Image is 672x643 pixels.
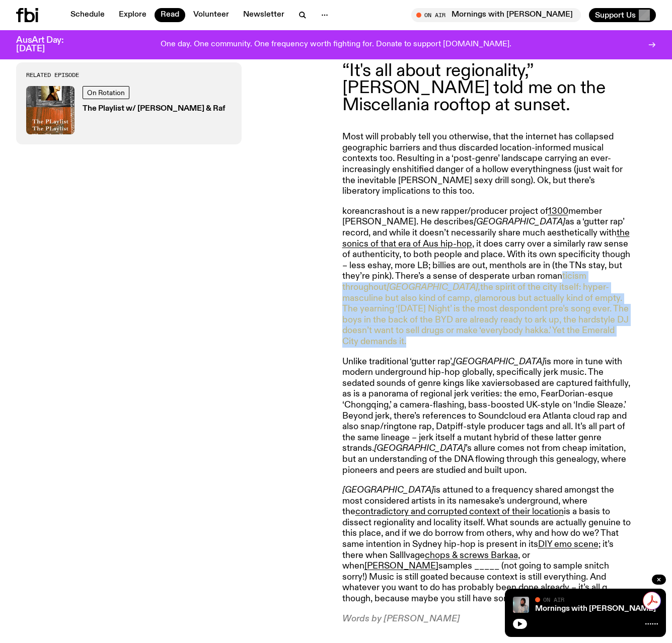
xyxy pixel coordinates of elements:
[595,11,636,20] span: Support Us
[589,8,656,22] button: Support Us
[387,283,480,292] em: [GEOGRAPHIC_DATA],
[374,444,466,453] em: [GEOGRAPHIC_DATA]
[342,62,632,114] p: “It's all about regionality,” [PERSON_NAME] told me on the Miscellania rooftop at sunset.
[538,540,599,549] a: DIY emo scene
[342,132,632,197] p: Most will probably tell you otherwise, that the internet has collapsed geographic barriers and th...
[342,228,630,249] a: the sonics of that era of Aus hip-hop
[161,40,511,49] p: One day. One community. One frequency worth fighting for. Donate to support [DOMAIN_NAME].
[342,614,632,625] p: Words by [PERSON_NAME]
[474,217,565,226] em: [GEOGRAPHIC_DATA]
[425,551,518,560] a: chops & screws Barkaa
[113,8,153,22] a: Explore
[342,206,632,348] p: koreancrashout is a new rapper/producer project of member [PERSON_NAME]. He describes as a ‘gutte...
[155,8,185,22] a: Read
[187,8,235,22] a: Volunteer
[548,207,568,216] a: 1300
[543,596,564,603] span: On Air
[513,597,529,613] img: Kana Frazer is smiling at the camera with her head tilted slightly to her left. She wears big bla...
[83,105,226,113] h3: The Playlist w/ [PERSON_NAME] & Raf
[26,72,232,78] h3: Related Episode
[364,561,438,571] a: [PERSON_NAME]
[453,357,545,366] em: [GEOGRAPHIC_DATA]
[411,8,581,22] button: On AirMornings with [PERSON_NAME]
[237,8,290,22] a: Newsletter
[342,357,632,476] p: Unlike traditional ‘gutter rap’, is more in tune with modern underground hip-hop globally, specif...
[355,507,564,516] a: contradictory and corrupted context of their location
[16,36,81,53] h3: AusArt Day: [DATE]
[342,486,434,495] em: [GEOGRAPHIC_DATA]
[342,485,632,605] p: is attuned to a frequency shared amongst the most considered artists in its namesake’s undergroun...
[64,8,111,22] a: Schedule
[26,86,232,134] a: On RotationThe Playlist w/ [PERSON_NAME] & Raf
[535,605,656,613] a: Mornings with [PERSON_NAME]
